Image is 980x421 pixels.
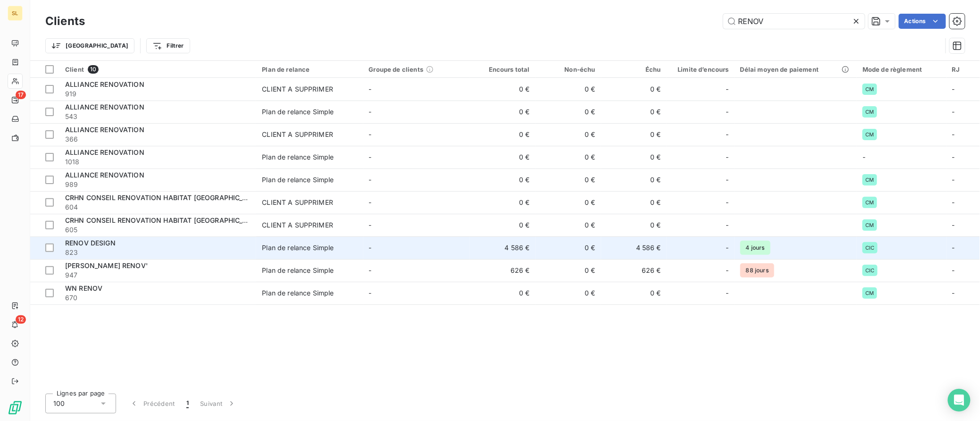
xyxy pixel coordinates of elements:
span: - [726,243,729,253]
div: Mode de règlement [863,66,941,73]
span: 823 [65,248,251,257]
td: 0 € [601,282,667,304]
span: 12 [16,315,26,324]
span: CRHN CONSEIL RENOVATION HABITAT [GEOGRAPHIC_DATA] [65,216,262,224]
div: Encours total [476,66,530,73]
span: CIC [865,245,874,251]
td: 0 € [470,78,536,101]
td: 0 € [601,214,667,236]
span: CM [865,177,874,183]
td: 0 € [470,168,536,191]
div: Plan de relance Simple [262,288,334,298]
div: Plan de relance Simple [262,152,334,162]
td: 0 € [536,168,601,191]
span: 100 [53,399,65,408]
td: 0 € [601,101,667,123]
span: - [369,266,372,274]
td: 0 € [470,282,536,304]
span: - [952,198,955,206]
h3: Clients [45,13,85,30]
span: CM [865,132,874,137]
button: [GEOGRAPHIC_DATA] [45,38,134,53]
td: 0 € [470,146,536,168]
span: CRHN CONSEIL RENOVATION HABITAT [GEOGRAPHIC_DATA] [65,194,262,202]
div: Délai moyen de paiement [740,66,851,73]
td: 0 € [536,123,601,146]
span: - [726,198,729,207]
span: CM [865,109,874,115]
span: - [369,221,372,229]
span: ALLIANCE RENOVATION [65,103,144,111]
td: 0 € [536,259,601,282]
span: - [952,221,955,229]
span: CM [865,200,874,205]
span: ALLIANCE RENOVATION [65,80,144,88]
span: - [726,266,729,275]
span: - [369,244,372,252]
input: Rechercher [723,14,865,29]
span: - [863,153,865,161]
td: 0 € [470,214,536,236]
div: CLIENT A SUPPRIMER [262,220,333,230]
td: 0 € [536,78,601,101]
td: 0 € [536,214,601,236]
div: CLIENT A SUPPRIMER [262,84,333,94]
td: 0 € [601,123,667,146]
div: Échu [607,66,661,73]
td: 0 € [536,282,601,304]
div: SL [8,6,23,21]
div: Plan de relance Simple [262,175,334,185]
div: Plan de relance [262,66,357,73]
td: 0 € [536,101,601,123]
td: 0 € [601,146,667,168]
td: 0 € [536,236,601,259]
span: 88 jours [740,263,774,278]
span: ALLIANCE RENOVATION [65,171,144,179]
div: Open Intercom Messenger [948,389,971,412]
span: - [369,108,372,116]
span: - [369,176,372,184]
span: - [369,130,372,138]
span: ALLIANCE RENOVATION [65,148,144,156]
button: 1 [181,394,194,413]
span: 947 [65,270,251,280]
span: - [952,108,955,116]
span: - [726,84,729,94]
span: CM [865,222,874,228]
span: CIC [865,268,874,273]
div: Plan de relance Simple [262,107,334,117]
span: 1018 [65,157,251,167]
span: - [726,288,729,298]
td: 0 € [470,191,536,214]
span: - [952,176,955,184]
div: RJ [952,66,974,73]
span: - [952,266,955,274]
span: - [952,244,955,252]
span: 543 [65,112,251,121]
span: - [952,289,955,297]
span: - [369,85,372,93]
span: 989 [65,180,251,189]
span: 919 [65,89,251,99]
div: CLIENT A SUPPRIMER [262,198,333,207]
span: 10 [88,65,99,74]
td: 4 586 € [470,236,536,259]
span: - [952,153,955,161]
span: - [952,85,955,93]
div: CLIENT A SUPPRIMER [262,130,333,139]
div: Limite d’encours [672,66,729,73]
button: Filtrer [146,38,190,53]
div: Plan de relance Simple [262,266,334,275]
span: CM [865,290,874,296]
button: Actions [899,14,946,29]
td: 0 € [536,146,601,168]
span: - [369,198,372,206]
td: 0 € [601,78,667,101]
span: 670 [65,293,251,303]
td: 0 € [536,191,601,214]
img: Logo LeanPay [8,400,23,415]
td: 0 € [470,101,536,123]
span: - [726,175,729,185]
td: 626 € [601,259,667,282]
span: ALLIANCE RENOVATION [65,126,144,134]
